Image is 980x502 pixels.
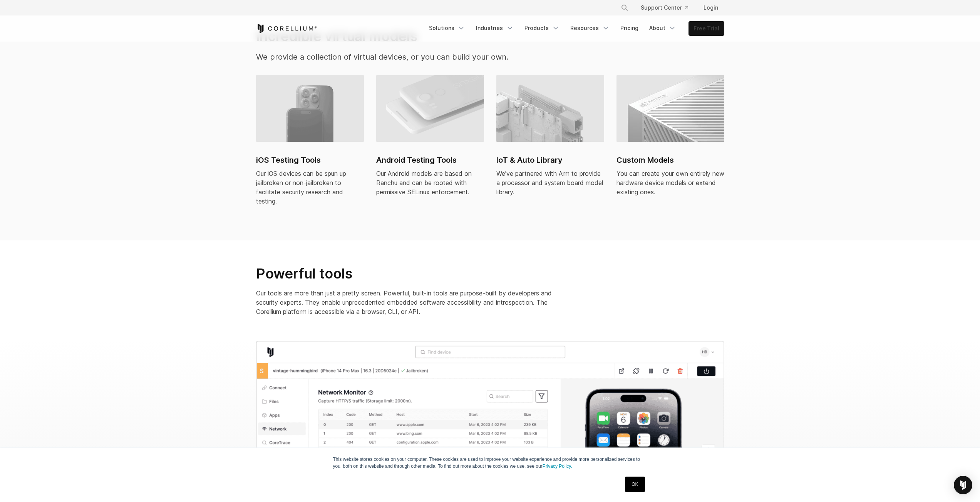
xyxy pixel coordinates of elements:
[496,75,604,142] img: IoT & Auto Library
[376,75,484,206] a: Android virtual machine and devices Android Testing Tools Our Android models are based on Ranchu ...
[256,169,364,206] div: Our iOS devices can be spun up jailbroken or non-jailbroken to facilitate security research and t...
[616,75,724,206] a: Custom Models Custom Models You can create your own entirely new hardware device models or extend...
[496,75,604,206] a: IoT & Auto Library IoT & Auto Library We've partnered with Arm to provide a processor and system ...
[256,75,364,142] img: iPhone virtual machine and devices
[618,1,632,15] button: Search
[256,265,564,282] h2: Powerful tools
[566,21,614,35] a: Resources
[256,51,563,63] p: We provide a collection of virtual devices, or you can build your own.
[376,75,484,142] img: Android virtual machine and devices
[616,75,724,142] img: Custom Models
[954,476,972,494] div: Open Intercom Messenger
[616,154,724,166] h2: Custom Models
[256,289,564,316] p: Our tools are more than just a pretty screen. Powerful, built-in tools are purpose-built by devel...
[424,21,724,36] div: Navigation Menu
[625,477,645,492] a: OK
[496,169,604,197] div: We've partnered with Arm to provide a processor and system board model library.
[543,464,572,469] a: Privacy Policy.
[611,1,724,15] div: Navigation Menu
[635,1,694,15] a: Support Center
[645,21,681,35] a: About
[616,169,724,197] div: You can create your own entirely new hardware device models or extend existing ones.
[689,22,724,35] a: Free Trial
[256,24,317,33] a: Corellium Home
[520,21,564,35] a: Products
[496,154,604,166] h2: IoT & Auto Library
[333,456,647,470] p: This website stores cookies on your computer. These cookies are used to improve your website expe...
[424,21,470,35] a: Solutions
[256,154,364,166] h2: iOS Testing Tools
[697,1,724,15] a: Login
[376,154,484,166] h2: Android Testing Tools
[616,21,643,35] a: Pricing
[376,169,484,197] div: Our Android models are based on Ranchu and can be rooted with permissive SELinux enforcement.
[256,75,364,215] a: iPhone virtual machine and devices iOS Testing Tools Our iOS devices can be spun up jailbroken or...
[471,21,518,35] a: Industries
